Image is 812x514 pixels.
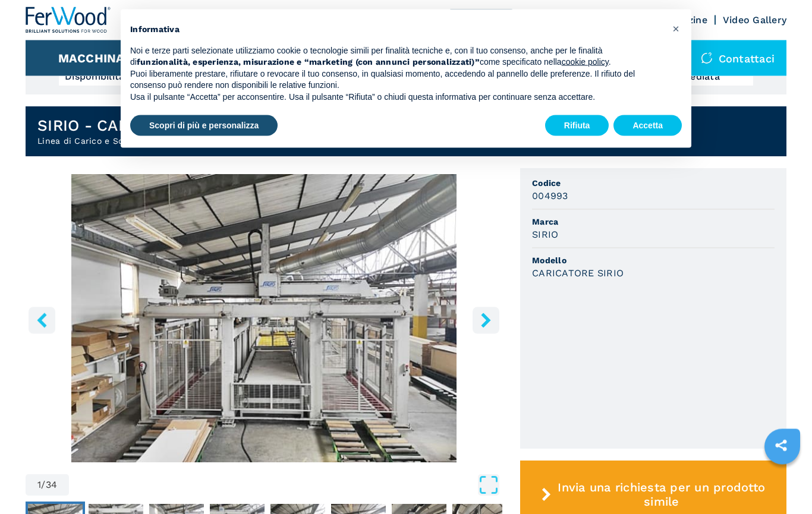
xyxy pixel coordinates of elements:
span: / [41,481,45,490]
span: Codice [532,178,775,190]
button: Open Fullscreen [72,475,499,496]
h2: Informativa [130,24,663,36]
p: Puoi liberamente prestare, rifiutare o revocare il tuo consenso, in qualsiasi momento, accedendo ... [130,68,663,92]
span: Marca [532,216,775,228]
img: Contattaci [701,52,713,64]
button: Chiudi questa informativa [666,19,685,38]
button: Accetta [613,115,682,137]
h2: Linea di Carico e Scarico [37,135,241,147]
h3: CARICATORE SIRIO [532,267,624,280]
button: left-button [29,307,55,334]
p: Usa il pulsante “Accetta” per acconsentire. Usa il pulsante “Rifiuta” o chiudi questa informativa... [130,92,663,103]
div: Go to Slide 1 [26,175,502,463]
a: Video Gallery [723,14,786,26]
button: Scopri di più e personalizza [130,115,278,137]
a: sharethis [766,431,796,461]
a: cookie policy [562,57,609,67]
span: Modello [532,255,775,267]
div: Disponibilità : a magazzino [65,74,205,80]
div: Contattaci [689,40,787,76]
span: × [672,21,679,36]
button: Macchinari [58,51,137,65]
strong: funzionalità, esperienza, misurazione e “marketing (con annunci personalizzati)” [137,57,480,67]
img: Ferwood [26,7,111,33]
button: right-button [473,307,499,334]
button: Rifiuta [545,115,609,137]
p: Noi e terze parti selezionate utilizziamo cookie o tecnologie simili per finalità tecniche e, con... [130,45,663,68]
img: Linea di Carico e Scarico SIRIO CARICATORE SIRIO [26,175,502,463]
span: 1 [37,481,41,490]
iframe: Chat [761,461,803,505]
h3: 004993 [532,190,568,203]
h1: SIRIO - CARICATORE SIRIO [37,116,241,135]
span: 34 [46,481,58,490]
h3: SIRIO [532,228,558,242]
span: Invia una richiesta per un prodotto simile [556,481,767,509]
